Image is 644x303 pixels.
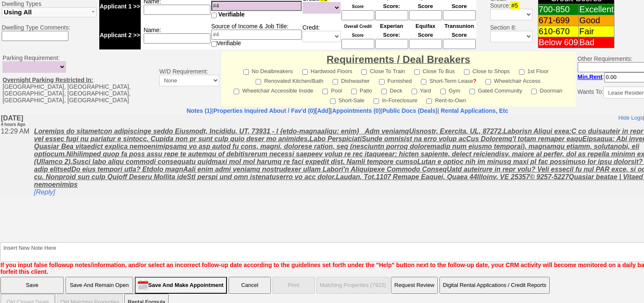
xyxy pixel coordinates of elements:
[531,89,537,94] input: Doorman
[443,10,476,20] input: Ask Customer: Do You Know Your Transunion Credit Score
[374,98,379,104] input: In-Foreclosure
[578,74,603,80] b: Min.
[333,79,338,85] input: Dishwasher
[302,69,308,75] input: Hardwood Floors
[381,85,402,95] label: Deck
[414,66,455,75] label: Close To Bus
[317,277,390,294] button: Matching Properties (7922)
[375,39,408,49] input: Ask Customer: Do You Know Your Experian Credit Score
[469,89,475,94] input: Gated Community
[426,95,466,104] label: Rent-to-Own
[302,21,341,49] td: Credit:
[273,277,315,294] button: Print
[412,89,417,94] input: Yard
[379,79,385,85] input: Furnished
[486,79,491,85] input: Wheelchair Access
[464,69,469,75] input: Close to Shops
[510,1,519,10] span: #5
[302,66,352,75] label: Hardwood Floors
[3,76,93,83] u: Overnight Parking Restricted In:
[0,277,64,294] input: Save
[579,26,614,37] td: Fair
[0,0,25,13] b: [DATE]
[330,98,336,104] input: Short-Sale
[421,79,426,85] input: Short-Term Lease?
[421,75,476,85] label: Short-Term Lease
[322,85,342,95] label: Pool
[65,277,133,294] input: Save And Remain Open
[618,0,643,7] a: Hide Logs
[218,11,245,18] span: Verifiable
[351,85,372,95] label: Patio
[519,66,549,75] label: 1st Floor
[330,95,364,104] label: Short-Sale
[440,89,446,94] input: Gym
[229,277,271,294] button: Cancel
[99,21,141,49] td: Applicant 2 >>
[375,10,408,20] input: Ask Customer: Do You Know Your Experian Credit Score
[344,24,372,38] font: Overall Credit Score
[464,66,510,75] label: Close to Shops
[538,4,579,15] td: 700-850
[211,1,302,11] input: #4
[531,85,562,95] label: Doorman
[381,89,387,94] input: Deck
[538,37,579,48] td: Below 609
[34,74,55,82] a: [Reply]
[317,107,328,114] a: Add
[186,107,212,114] a: Notes (1)
[213,107,315,114] a: Properties Inquired About / Fav'd (0)
[439,277,550,294] button: Digital Rental Applications / Credit Reports
[256,75,323,85] label: Renovated Kitchen/Bath
[361,69,367,75] input: Close To Train
[361,66,405,75] label: Close To Train
[579,15,614,26] td: Good
[469,85,522,95] label: Gated Community
[213,107,330,114] b: [ ]
[589,74,603,80] span: Rent
[519,69,524,75] input: 1st Floor
[443,39,476,49] input: Ask Customer: Do You Know Your Transunion Credit Score
[332,107,381,114] a: Appointments (0)
[439,107,508,114] a: Rental Applications, Etc
[322,89,328,94] input: Pool
[382,107,438,114] a: Public Docs (Deals)
[579,37,614,48] td: Bad
[538,26,579,37] td: 610-670
[409,10,442,20] input: Ask Customer: Do You Know Your Equifax Credit Score
[440,85,460,95] label: Gym
[441,107,508,114] nobr: Rental Applications, Etc
[243,66,293,75] label: No Dealbreakers
[374,95,418,104] label: In-Foreclosure
[426,98,432,104] input: Rent-to-Own
[415,23,435,38] font: Equifax Score
[211,21,302,49] td: Source of Income & Job Title: Verifiable
[234,85,313,95] label: Wheelchair Accessible Inside
[141,21,211,49] td: Name:
[341,10,374,20] input: Ask Customer: Do You Know Your Overall Credit Score
[135,277,227,294] input: Save And Make Appointment
[414,69,420,75] input: Close To Bus
[234,89,239,94] input: Wheelchair Accessible Inside
[409,39,442,49] input: Ask Customer: Do You Know Your Equifax Credit Score
[412,85,431,95] label: Yard
[391,277,438,294] button: Request Review
[157,52,221,106] td: W/D Requirement:
[0,8,25,13] font: 4 hours Ago
[211,30,302,40] input: #4
[579,4,614,15] td: Excellent
[2,7,97,17] button: Using All
[538,15,579,26] td: 671-699
[486,75,540,85] label: Wheelchair Access
[4,8,32,16] span: Using All
[341,39,374,49] input: Ask Customer: Do You Know Your Overall Credit Score
[243,69,249,75] input: No Dealbreakers
[379,75,412,85] label: Furnished
[327,54,470,65] font: Requirements / Deal Breakers
[445,23,474,38] font: Transunion Score
[380,23,403,38] font: Experian Score:
[351,89,357,94] input: Patio
[473,78,476,84] a: ?
[0,52,157,106] td: Parking Requirement: [GEOGRAPHIC_DATA], [GEOGRAPHIC_DATA], [GEOGRAPHIC_DATA], [GEOGRAPHIC_DATA], ...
